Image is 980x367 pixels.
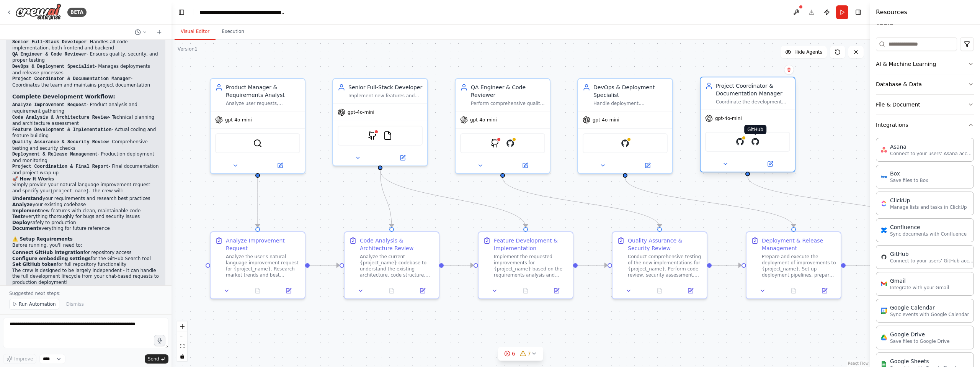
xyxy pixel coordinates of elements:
li: everything for future reference [12,226,159,232]
button: Start a new chat [153,28,165,37]
img: ClickUp [881,200,887,206]
button: Send [145,354,168,364]
div: React Flow controls [177,321,187,361]
p: Save files to Box [890,177,928,183]
button: Delete node [784,65,794,75]
button: No output available [510,286,542,295]
div: Gmail [890,277,949,285]
g: Edge from 0a6db87b-5d81-4c4a-97c3-78fd6ce474e7 to 33eba117-2ef3-4924-b558-96fb0108a01c [254,178,261,227]
li: - Coordinates the team and maintains project documentation [12,76,159,88]
div: ClickUp [890,197,967,204]
li: for the GitHub Search tool [12,256,159,262]
li: - Technical planning and architecture assessment [12,115,159,127]
button: File & Document [876,95,974,115]
div: Analyze Improvement Request [226,237,300,252]
button: Open in side panel [258,161,302,170]
img: GitHub [735,137,745,146]
button: Database & Data [876,74,974,94]
g: Edge from d24a4f41-450c-4e80-ba72-44221506e0e8 to 6eb45cf1-1a4f-4f47-a01c-7d0ddcc7c055 [621,178,797,227]
li: - Ensures quality, security, and proper testing [12,51,159,64]
a: React Flow attribution [848,361,869,365]
div: Senior Full-Stack DeveloperImplement new features and improvements for the {project_name} SAAS ap... [332,78,428,166]
span: gpt-4o-mini [348,109,374,115]
button: Hide left sidebar [176,7,187,18]
div: Version 1 [178,46,198,52]
div: Project Coordinator & Documentation Manager [716,82,790,97]
div: Feature Development & Implementation [494,237,568,252]
div: DevOps & Deployment Specialist [593,84,668,99]
button: Open in side panel [811,286,838,295]
code: Feature Development & Implementation [12,127,111,133]
li: - Product analysis and requirement gathering [12,102,159,114]
button: No output available [644,286,676,295]
img: Confluence [881,227,887,233]
button: Open in side panel [543,286,570,295]
div: Coordinate the development process, track progress, manage project documentation, and ensure effe... [716,99,790,105]
button: zoom out [177,331,187,341]
button: Visual Editor [175,24,216,40]
button: No output available [777,286,810,295]
p: Sync documents with Confluence [890,231,967,237]
span: gpt-4o-mini [470,117,497,123]
div: Prepare and execute the deployment of improvements to {project_name}. Set up deployment pipelines... [762,254,836,278]
p: Connect to your users’ GitHub accounts [890,258,974,264]
p: The crew is designed to be largely independent - it can handle the full development lifecycle fro... [12,268,159,286]
strong: Configure embedding settings [12,256,91,261]
img: Asana [881,147,887,153]
p: Connect to your users’ Asana accounts [890,151,974,157]
li: - Comprehensive testing and security checks [12,139,159,151]
span: Run Automation [19,301,56,307]
p: Before running, you'll need to: [12,242,159,249]
code: Project Coordinator & Documentation Manager [12,76,131,82]
img: SerperDevTool [253,139,262,148]
button: Run Automation [9,299,59,310]
img: Google Drive [881,334,887,341]
span: 7 [528,350,531,357]
div: Google Sheets [890,357,959,365]
div: Deployment & Release Management [762,237,836,252]
div: Project Coordinator & Documentation ManagerCoordinate the development process, track progress, ma... [700,78,795,174]
h4: Resources [876,8,907,17]
button: Open in side panel [503,161,547,170]
div: Deployment & Release ManagementPrepare and execute the deployment of improvements to {project_nam... [746,231,841,299]
strong: Deploy [12,220,30,225]
div: Code Analysis & Architecture Review [360,237,434,252]
div: Implement the requested improvements for {project_name} based on the requirements analysis and ar... [494,254,568,278]
img: Gmail [881,281,887,287]
img: GitHub [621,139,630,148]
div: Code Analysis & Architecture ReviewAnalyze the current {project_name} codebase to understand the ... [344,231,439,299]
div: DevOps & Deployment SpecialistHandle deployment, infrastructure management, and release processes... [577,78,673,174]
p: Manage lists and tasks in ClickUp [890,204,967,210]
div: Google Drive [890,331,950,338]
span: gpt-4o-mini [593,117,619,123]
button: 67 [498,347,543,361]
g: Edge from 0c7f1151-be83-4954-90b2-22e5c007246f to 9f6d8ebc-f3d2-4af1-81f4-33f76563bfb0 [578,262,608,269]
g: Edge from 9f6d8ebc-f3d2-4af1-81f4-33f76563bfb0 to 6eb45cf1-1a4f-4f47-a01c-7d0ddcc7c055 [712,262,742,269]
code: QA Engineer & Code Reviewer [12,52,87,57]
strong: Test [12,214,23,219]
strong: Understand [12,196,42,201]
code: Quality Assurance & Security Review [12,139,109,145]
button: AI & Machine Learning [876,54,974,74]
img: Box [881,174,887,180]
div: Confluence [890,223,967,231]
img: GitHub [881,254,887,260]
code: DevOps & Deployment Specialist [12,64,95,69]
div: Quality Assurance & Security ReviewConduct comprehensive testing of the new implementations for {... [612,231,707,299]
button: Open in side panel [381,153,424,162]
strong: Connect GitHub integration [12,250,83,255]
div: Senior Full-Stack Developer [348,84,423,91]
g: Edge from 6eb45cf1-1a4f-4f47-a01c-7d0ddcc7c055 to 39d19cf4-4898-4292-852a-b5bc267fd313 [846,262,875,269]
code: Analyze Improvement Request [12,102,87,108]
li: - Actual coding and feature building [12,127,159,139]
span: Dismiss [66,301,84,307]
li: - Production deployment and monitoring [12,151,159,164]
li: new features with clean, maintainable code [12,208,159,214]
code: Project Coordination & Final Report [12,164,109,169]
img: GithubSearchTool [368,131,377,140]
img: GitHub [506,139,515,148]
code: Code Analysis & Architecture Review [12,115,109,120]
img: FileReadTool [383,131,392,140]
div: Quality Assurance & Security Review [628,237,702,252]
span: gpt-4o-mini [715,115,742,121]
